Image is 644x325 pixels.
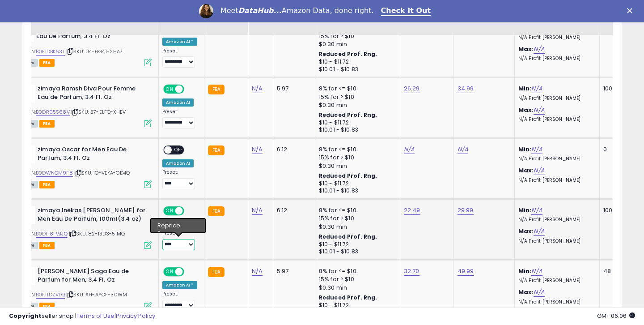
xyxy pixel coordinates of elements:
span: ON [164,207,175,215]
a: Check It Out [381,6,431,16]
div: 5.97 [277,85,308,93]
div: $0.30 min [319,223,393,231]
a: N/A [252,145,263,154]
div: Amazon AI * [162,281,197,289]
span: 2025-09-18 06:06 GMT [597,312,635,320]
div: 15% for > $10 [319,154,393,162]
a: 32.70 [404,267,419,276]
p: N/A Profit [PERSON_NAME] [518,217,593,223]
div: 100 [603,85,631,93]
small: FBA [208,85,225,94]
a: N/A [531,145,542,154]
a: 34.99 [458,84,474,93]
a: N/A [534,166,544,175]
p: N/A Profit [PERSON_NAME] [518,238,593,244]
a: 49.99 [458,267,474,276]
a: N/A [534,45,544,54]
div: Amazon AI [162,220,194,228]
div: $10 - $11.72 [319,58,393,66]
a: 22.49 [404,206,420,215]
span: FBA [39,120,55,128]
span: OFF [172,146,186,154]
div: $10.01 - $10.83 [319,126,393,134]
div: 100 [603,206,631,214]
b: zimaya Inekas [PERSON_NAME] for Men Eau De Parfum, 100ml(3.4 oz) [38,206,146,225]
div: $0.30 min [319,40,393,48]
strong: Copyright [9,312,42,320]
a: N/A [534,227,544,236]
div: 15% for > $10 [319,214,393,222]
span: | SKU: AH-AYCF-30WM [66,291,127,298]
span: | SKU: U4-6G4J-2HA7 [66,48,123,55]
small: FBA [208,206,225,216]
b: Min: [518,145,532,154]
div: $10.01 - $10.83 [319,187,393,195]
b: Min: [518,206,532,214]
div: ASIN: [17,206,152,248]
b: Min: [518,84,532,93]
b: Reduced Prof. Rng. [319,172,377,180]
div: Amazon AI [162,159,194,167]
a: N/A [458,145,468,154]
span: FBA [39,242,55,249]
div: $10.01 - $10.83 [319,66,393,73]
a: B0F1DBK63T [36,48,65,56]
b: Reduced Prof. Rng. [319,294,377,301]
b: Max: [518,166,534,175]
div: 6.12 [277,145,308,154]
b: Max: [518,227,534,235]
span: OFF [183,86,197,93]
div: Amazon AI [162,98,194,107]
div: 8% for <= $10 [319,267,393,275]
b: Reduced Prof. Rng. [319,111,377,119]
div: $10.01 - $10.83 [319,248,393,256]
p: N/A Profit [PERSON_NAME] [518,34,593,41]
p: N/A Profit [PERSON_NAME] [518,56,593,62]
a: 29.99 [458,206,474,215]
a: Privacy Policy [116,312,155,320]
div: $10 - $11.72 [319,180,393,188]
div: seller snap | | [9,312,155,321]
b: Max: [518,288,534,296]
a: N/A [534,288,544,297]
small: FBA [208,145,225,155]
div: 5.97 [277,267,308,275]
div: ASIN: [17,24,152,65]
span: OFF [183,268,197,276]
b: zimaya Ramsh Diva Pour Femme Eau de Parfum, 3.4 Fl. Oz [38,85,146,103]
p: N/A Profit [PERSON_NAME] [518,156,593,162]
div: $0.30 min [319,101,393,109]
div: Preset: [162,169,197,189]
a: N/A [252,206,263,215]
span: FBA [39,59,55,67]
div: 0 [603,145,631,154]
span: FBA [39,181,55,188]
a: N/A [531,84,542,93]
a: N/A [252,84,263,93]
p: N/A Profit [PERSON_NAME] [518,278,593,284]
b: Reduced Prof. Rng. [319,50,377,58]
div: Close [627,8,636,13]
div: ASIN: [17,267,152,309]
div: 6.12 [277,206,308,214]
span: OFF [183,207,197,215]
div: $10 - $11.72 [319,119,393,127]
p: N/A Profit [PERSON_NAME] [518,116,593,123]
span: | SKU: 57-ELFQ-XHEV [71,108,126,115]
div: 8% for <= $10 [319,206,393,214]
b: zimaya Oscar for Men Eau De Parfum, 3.4 Fl. Oz [38,145,146,164]
a: B0F1TDZVLQ [36,291,65,299]
i: DataHub... [238,6,282,15]
span: | SKU: 1C-VEKA-OD4Q [74,169,130,176]
div: Preset: [162,291,197,311]
a: N/A [531,267,542,276]
a: B0DR95S68V [36,108,70,116]
b: Max: [518,106,534,114]
div: $0.30 min [319,162,393,170]
b: [PERSON_NAME] Saga Eau de Parfum for Men, 3.4 Fl. Oz [38,267,146,286]
p: N/A Profit [PERSON_NAME] [518,95,593,102]
div: Preset: [162,230,197,250]
p: N/A Profit [PERSON_NAME] [518,177,593,184]
div: 15% for > $10 [319,275,393,283]
div: Amazon AI * [162,38,197,46]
